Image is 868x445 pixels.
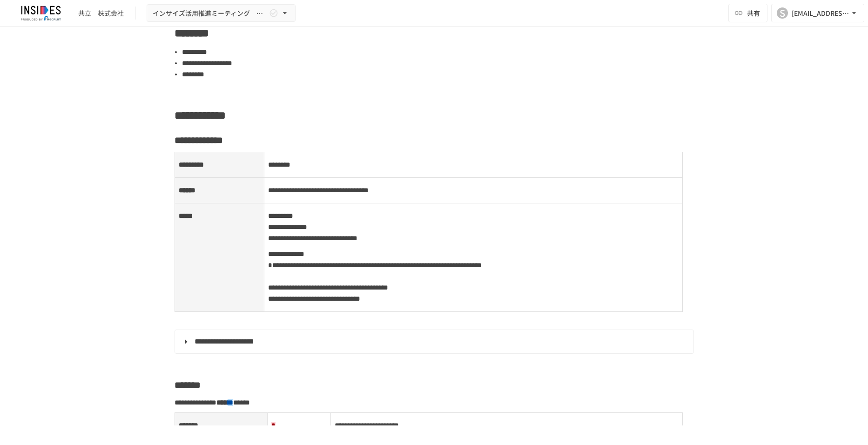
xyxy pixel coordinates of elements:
img: JmGSPSkPjKwBq77AtHmwC7bJguQHJlCRQfAXtnx4WuV [11,6,71,20]
button: S[EMAIL_ADDRESS][DOMAIN_NAME] [771,4,864,22]
div: 共立 株式会社 [78,8,124,18]
div: [EMAIL_ADDRESS][DOMAIN_NAME] [792,7,849,19]
div: S [777,7,788,19]
span: 共有 [747,8,760,18]
span: インサイズ活用推進ミーティング ～３回目～ [153,7,267,19]
button: 共有 [728,4,767,22]
button: インサイズ活用推進ミーティング ～３回目～ [147,4,296,22]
